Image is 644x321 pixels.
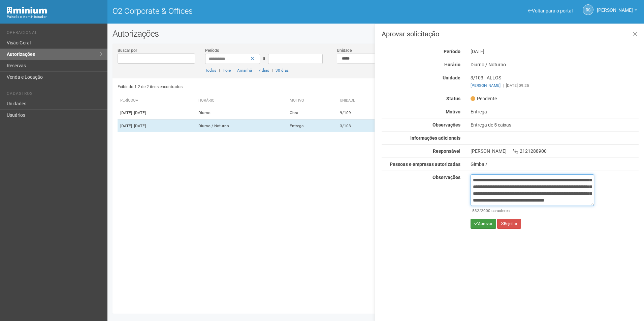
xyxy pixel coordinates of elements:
label: Buscar por [118,47,137,53]
button: Rejeitar [497,219,521,229]
div: [DATE] [465,48,644,55]
span: | [503,83,504,88]
th: Período [118,95,196,106]
a: [PERSON_NAME] [597,8,637,14]
td: Entrega [287,119,337,133]
strong: Responsável [433,148,460,154]
h3: Aprovar solicitação [382,31,639,37]
a: 7 dias [258,68,269,73]
div: Painel do Administrador [7,14,102,20]
a: Voltar para o portal [528,8,573,13]
a: 30 dias [276,68,289,73]
strong: Unidade [443,75,460,80]
span: Rayssa Soares Ribeiro [597,1,633,13]
span: a [263,56,265,61]
div: [PERSON_NAME] 2121288900 [465,148,644,154]
td: 3/103 [337,119,389,133]
span: | [272,68,273,73]
strong: Status [446,96,460,101]
a: Hoje [223,68,231,73]
li: Cadastros [7,91,102,98]
span: 532 [472,208,479,213]
div: Exibindo 1-2 de 2 itens encontrados [118,82,374,92]
label: Unidade [337,47,352,53]
td: [DATE] [118,119,196,133]
strong: Pessoas e empresas autorizadas [390,162,460,167]
li: Operacional [7,30,102,37]
strong: Informações adicionais [410,135,460,141]
span: - [DATE] [132,110,146,115]
span: | [219,68,220,73]
td: Diurno / Noturno [196,119,287,133]
span: | [233,68,234,73]
span: | [255,68,256,73]
span: - [DATE] [132,123,146,128]
h2: Autorizações [112,29,639,39]
div: [DATE] 09:25 [471,82,639,88]
strong: Motivo [446,109,460,114]
th: Horário [196,95,287,106]
strong: Observações [432,122,460,128]
td: [DATE] [118,106,196,119]
strong: Período [444,49,460,54]
h1: O2 Corporate & Offices [112,7,371,15]
button: Aprovar [471,219,496,229]
th: Unidade [337,95,389,106]
td: Obra [287,106,337,119]
strong: Observações [432,175,460,180]
label: Período [205,47,219,53]
div: Gimba / [471,161,639,167]
a: Todos [205,68,216,73]
div: /2000 caracteres [472,208,592,214]
strong: Horário [444,62,460,67]
div: Entrega [465,109,644,115]
a: RS [583,4,593,15]
img: Minium [7,7,47,14]
td: 9/109 [337,106,389,119]
div: 3/103 - ALLOS [465,75,644,88]
a: Fechar [628,27,642,42]
td: Diurno [196,106,287,119]
div: Diurno / Noturno [465,62,644,68]
a: [PERSON_NAME] [471,83,501,88]
span: Pendente [471,96,497,102]
div: Entrega de 5 caixas [465,122,644,128]
th: Motivo [287,95,337,106]
a: Amanhã [237,68,252,73]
